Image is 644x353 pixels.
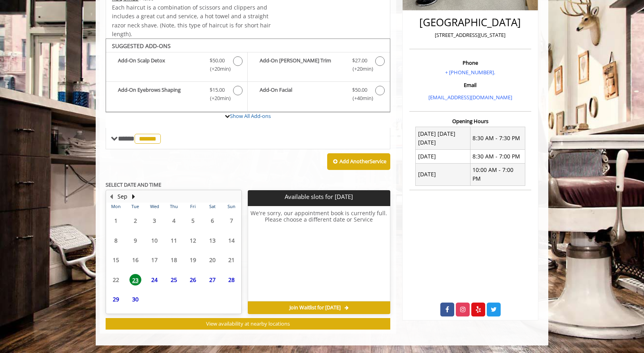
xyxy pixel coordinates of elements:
span: Join Waitlist for [DATE] [289,305,341,311]
td: Select day29 [106,289,125,309]
button: View availability at nearby locations [106,318,390,330]
b: Add Another Service [339,158,386,165]
span: $27.00 [352,56,367,65]
h6: We're sorry, our appointment book is currently full. Please choose a different date or Service [248,210,389,298]
label: Add-On Beard Trim [252,56,386,75]
h3: Email [411,82,529,88]
a: [EMAIL_ADDRESS][DOMAIN_NAME] [428,94,512,101]
a: + [PHONE_NUMBER]. [445,69,495,76]
th: Mon [106,203,125,210]
th: Sat [202,203,222,210]
td: [DATE] [DATE] [DATE] [416,127,470,150]
span: 26 [187,274,199,285]
span: (+40min ) [348,94,371,102]
span: Each haircut is a combination of scissors and clippers and includes a great cut and service, a ho... [112,4,271,38]
span: $50.00 [352,86,367,94]
td: 10:00 AM - 7:00 PM [470,163,525,186]
b: Add-On [PERSON_NAME] Trim [260,56,344,73]
p: Available slots for [DATE] [251,193,387,200]
th: Wed [145,203,164,210]
button: Add AnotherService [327,153,390,170]
span: 27 [206,274,218,285]
h2: [GEOGRAPHIC_DATA] [411,17,529,28]
td: [DATE] [416,163,470,186]
span: $50.00 [210,56,225,65]
span: 29 [110,293,122,305]
th: Fri [183,203,202,210]
span: 28 [226,274,237,285]
td: Select day26 [183,270,202,289]
label: Add-On Scalp Detox [110,56,243,75]
span: (+20min ) [206,94,229,102]
span: 23 [129,274,141,285]
button: Next Month [130,192,137,201]
td: 8:30 AM - 7:30 PM [470,127,525,150]
div: The Made Man Haircut Add-onS [106,39,390,112]
td: Select day30 [125,289,145,309]
th: Sun [222,203,241,210]
span: (+20min ) [206,65,229,73]
p: [STREET_ADDRESS][US_STATE] [411,31,529,39]
h3: Phone [411,60,529,66]
b: SELECT DATE AND TIME [106,181,161,188]
b: SUGGESTED ADD-ONS [112,42,171,50]
label: Add-On Facial [252,86,386,104]
span: View availability at nearby locations [206,320,290,327]
b: Add-On Eyebrows Shaping [118,86,202,102]
span: 24 [148,274,160,285]
button: Sep [118,192,127,201]
th: Thu [164,203,183,210]
td: 8:30 AM - 7:00 PM [470,150,525,163]
label: Add-On Eyebrows Shaping [110,86,243,104]
td: Select day28 [222,270,241,289]
td: Select day23 [125,270,145,289]
span: 25 [168,274,180,285]
h3: Opening Hours [409,118,531,124]
td: Select day25 [164,270,183,289]
b: Add-On Facial [260,86,344,102]
td: Select day27 [202,270,222,289]
a: Show All Add-ons [230,112,271,120]
td: [DATE] [416,150,470,163]
b: Add-On Scalp Detox [118,56,202,73]
button: Previous Month [108,192,114,201]
th: Tue [125,203,145,210]
span: (+20min ) [348,65,371,73]
span: $15.00 [210,86,225,94]
span: 30 [129,293,141,305]
td: Select day24 [145,270,164,289]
